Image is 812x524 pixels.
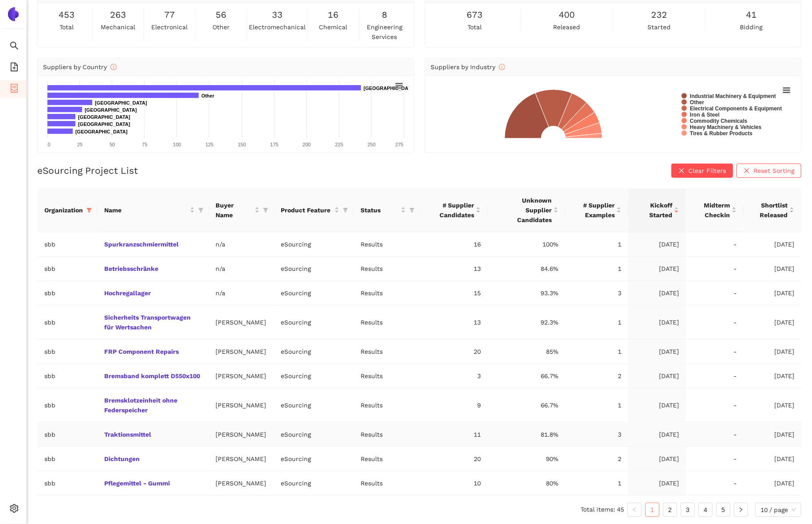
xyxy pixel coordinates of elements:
td: 100% [488,232,565,257]
span: mechanical [101,22,135,32]
text: [GEOGRAPHIC_DATA] [78,121,130,127]
td: Results [353,281,420,305]
span: 263 [110,8,126,22]
td: Results [353,364,420,388]
td: [PERSON_NAME] [209,388,274,422]
th: this column's title is Shortlist Released,this column is sortable [744,188,801,232]
a: 2 [663,503,677,516]
text: [GEOGRAPHIC_DATA] [78,114,130,120]
td: [DATE] [744,232,801,257]
text: Other [201,93,215,98]
span: started [647,22,671,32]
td: 2 [565,447,628,471]
span: 8 [382,8,387,22]
span: released [553,22,581,32]
td: Results [353,257,420,281]
span: Unknown Supplier Candidates [495,196,552,225]
text: Iron & Steel [690,112,720,118]
span: filter [408,203,416,217]
td: [DATE] [744,388,801,422]
th: this column's title is # Supplier Candidates,this column is sortable [420,188,488,232]
td: [PERSON_NAME] [209,471,274,496]
td: 3 [565,422,628,447]
td: - [686,232,744,257]
td: 66.7% [488,364,565,388]
td: 92.3% [488,305,565,340]
td: [DATE] [628,257,686,281]
td: Results [353,388,420,422]
td: sbb [37,340,97,364]
text: Tires & Rubber Products [690,130,753,137]
span: 41 [746,8,757,22]
td: Results [353,305,420,340]
span: Buyer Name [216,200,253,220]
td: [DATE] [628,340,686,364]
td: - [686,471,744,496]
span: 77 [164,8,175,22]
td: eSourcing [274,257,353,281]
td: eSourcing [274,364,353,388]
text: 200 [303,142,311,147]
td: 66.7% [488,388,565,422]
span: right [738,507,744,512]
span: 56 [216,8,226,22]
text: Heavy Machinery & Vehicles [690,124,762,130]
span: setting [10,501,19,519]
span: Suppliers by Industry [431,63,505,70]
td: - [686,257,744,281]
td: n/a [209,281,274,305]
td: n/a [209,257,274,281]
text: 250 [368,142,376,147]
span: filter [261,199,270,222]
th: this column's title is Buyer Name,this column is sortable [209,188,274,232]
span: 453 [59,8,75,22]
span: Status [361,205,399,215]
span: Name [104,205,188,215]
span: filter [263,207,268,213]
td: - [686,305,744,340]
span: filter [341,203,350,217]
td: 1 [565,388,628,422]
td: 1 [565,257,628,281]
span: filter [85,203,94,217]
text: 175 [270,142,278,147]
td: sbb [37,281,97,305]
td: 16 [420,232,488,257]
text: [GEOGRAPHIC_DATA] [364,86,416,91]
span: close [679,168,685,175]
text: 25 [77,142,82,147]
td: [DATE] [744,340,801,364]
td: 80% [488,471,565,496]
li: Total items: 45 [581,503,624,517]
text: 75 [142,142,147,147]
a: 5 [717,503,730,516]
td: [DATE] [628,364,686,388]
td: - [686,340,744,364]
td: sbb [37,471,97,496]
td: [DATE] [628,447,686,471]
td: - [686,364,744,388]
td: 15 [420,281,488,305]
td: sbb [37,232,97,257]
span: Product Feature [281,205,333,215]
th: this column's title is # Supplier Examples,this column is sortable [565,188,628,232]
td: - [686,388,744,422]
td: 13 [420,305,488,340]
span: filter [409,207,415,213]
span: filter [343,207,348,213]
td: 11 [420,422,488,447]
td: sbb [37,305,97,340]
td: [DATE] [744,471,801,496]
th: this column's title is Name,this column is sortable [97,188,209,232]
td: 3 [420,364,488,388]
td: eSourcing [274,388,353,422]
td: 20 [420,447,488,471]
a: 4 [699,503,712,516]
li: Previous Page [628,503,642,517]
td: 1 [565,305,628,340]
text: 125 [205,142,213,147]
span: engineering services [361,22,408,42]
span: other [212,22,230,32]
td: 1 [565,340,628,364]
th: this column's title is Product Feature,this column is sortable [274,188,353,232]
